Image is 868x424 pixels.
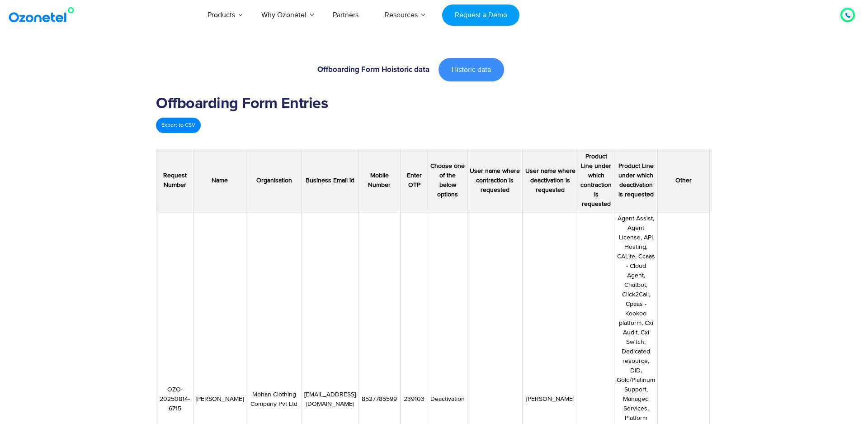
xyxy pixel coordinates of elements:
h6: Offboarding Form Hoistoric data [160,66,429,74]
th: Mobile Number [359,149,401,211]
th: Organisation [246,149,302,211]
th: Product Line under which deactivation is requested [614,149,658,211]
th: Product Line under which contraction is requested [578,149,614,211]
a: Export to CSV [156,118,201,133]
h2: Offboarding Form Entries [156,95,712,113]
th: Number of licenses to be contracted [710,149,745,211]
th: Request Number [156,149,193,211]
th: Other [658,149,710,211]
th: Name [193,149,246,211]
span: Historic data [452,66,491,73]
th: User name where contraction is requested [467,149,523,211]
th: Business Email id [302,149,359,211]
a: Historic data [439,58,504,81]
th: Choose one of the below options [428,149,467,211]
th: User name where deactivation is requested [523,149,578,211]
th: Enter OTP [401,149,428,211]
a: Request a Demo [442,5,519,26]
